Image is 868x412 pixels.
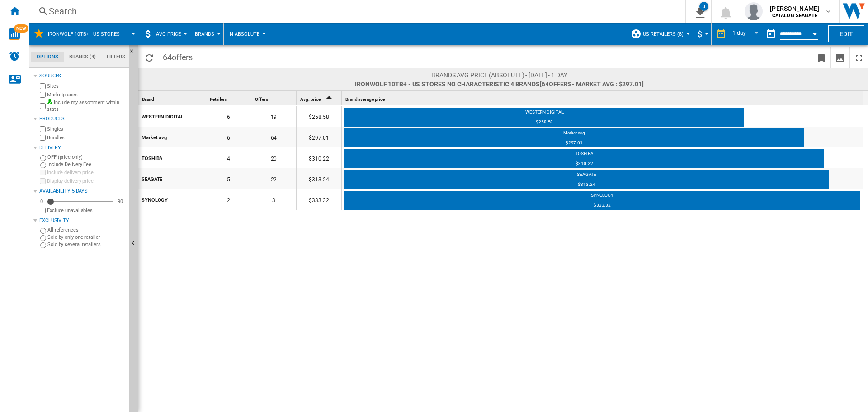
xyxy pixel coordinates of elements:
[172,52,193,62] span: offers
[40,155,46,161] input: OFF (price only)
[47,197,113,206] md-slider: Availability
[208,91,251,105] div: Sort None
[643,31,684,37] span: US Retailers (8)
[251,168,296,189] div: 22
[698,23,707,45] button: $
[115,198,125,205] div: 90
[206,127,251,147] div: 6
[807,24,823,41] button: Open calendar
[156,23,185,45] button: AVG Price
[321,97,336,102] span: Sort Ascending
[355,80,644,89] span: IronWolf 10TB+ - US Stores No characteristic 4 brands
[142,107,205,126] div: WESTERN DIGITAL
[47,227,125,233] label: All references
[31,52,64,62] md-tab-item: Options
[297,106,341,127] div: $258.58
[39,72,125,80] div: Sources
[9,51,20,62] img: alerts-logo.svg
[297,189,341,210] div: $333.32
[140,91,206,105] div: Sort None
[14,24,28,33] span: NEW
[253,91,296,105] div: Offers Sort None
[39,144,125,152] div: Delivery
[344,140,804,149] div: $297.01
[47,91,125,98] label: Marketplaces
[47,178,125,185] label: Display delivery price
[344,130,804,139] div: Market avg
[297,147,341,168] div: $310.22
[49,5,662,18] div: Search
[40,228,46,234] input: All references
[142,97,154,102] span: Brand
[9,28,20,40] img: wise-card.svg
[40,92,46,98] input: Marketplaces
[142,148,205,167] div: TOSHIBA
[344,119,744,128] div: $258.58
[195,23,219,45] button: Brands
[206,168,251,189] div: 5
[745,2,763,20] img: profile.jpg
[549,81,572,88] span: offers
[47,241,125,248] label: Sold by several retailers
[48,31,120,37] span: IronWolf 10TB+ - US Stores
[47,154,125,161] label: OFF (price only)
[344,91,863,105] div: Brand average price Sort None
[693,23,712,45] md-menu: Currency
[40,162,46,168] input: Include Delivery Fee
[344,192,860,201] div: SYNOLOGY
[47,161,125,168] label: Include Delivery Fee
[732,30,746,36] div: 1 day
[540,81,644,88] span: [64 ]
[156,31,181,37] span: AVG Price
[344,171,829,180] div: SEAGATE
[228,31,259,37] span: In Absolute
[297,168,341,189] div: $313.24
[208,91,251,105] div: Retailers Sort None
[643,23,688,45] button: US Retailers (8)
[158,47,197,66] span: 64
[39,188,125,195] div: Availability 5 Days
[572,81,642,88] span: - Market avg : $297.01
[251,106,296,127] div: 19
[251,127,296,147] div: 64
[40,83,46,89] input: Sites
[40,126,46,132] input: Singles
[142,190,205,209] div: SYNOLOGY
[344,181,829,190] div: $313.24
[298,91,341,105] div: Avg. price Sort Ascending
[850,47,868,68] button: Maximize
[140,91,206,105] div: Brand Sort None
[39,115,125,123] div: Products
[143,23,185,45] div: AVG Price
[812,47,830,68] button: Bookmark this report
[47,207,125,214] label: Exclude unavailables
[355,71,644,80] span: Brands AVG price (absolute) - [DATE] - 1 day
[699,2,708,11] div: 3
[344,161,824,170] div: $310.22
[345,97,385,102] span: Brand average price
[251,189,296,210] div: 3
[631,23,688,45] div: US Retailers (8)
[47,169,125,176] label: Include delivery price
[344,109,744,118] div: WESTERN DIGITAL
[40,242,46,248] input: Sold by several retailers
[300,97,321,102] span: Avg. price
[228,23,264,45] button: In Absolute
[297,127,341,147] div: $297.01
[253,91,296,105] div: Sort None
[206,106,251,127] div: 6
[772,13,817,19] b: CATALOG SEAGATE
[47,234,125,241] label: Sold by only one retailer
[828,25,864,42] button: Edit
[195,31,214,37] span: Brands
[47,126,125,133] label: Singles
[770,4,819,13] span: [PERSON_NAME]
[731,27,762,42] md-select: REPORTS.WIZARD.STEPS.REPORT.STEPS.REPORT_OPTIONS.PERIOD: 1 day
[101,52,131,62] md-tab-item: Filters
[206,147,251,168] div: 4
[140,47,158,68] button: Reload
[40,178,46,184] input: Display delivery price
